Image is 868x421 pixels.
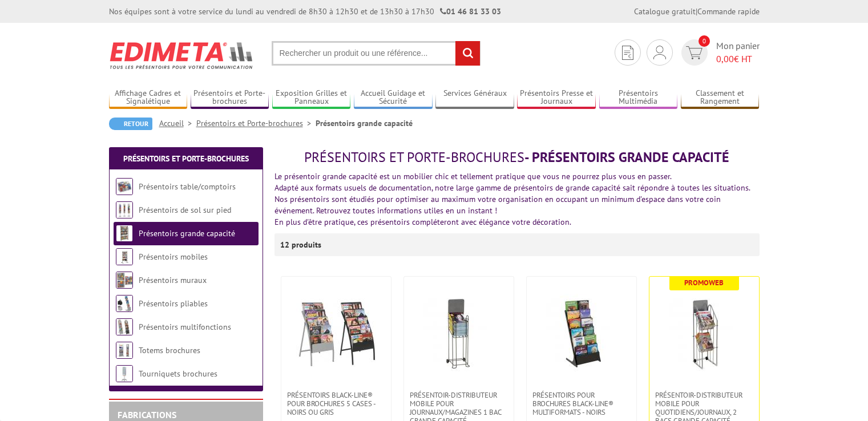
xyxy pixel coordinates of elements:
[681,88,760,107] a: Classement et Rangement
[599,88,678,107] a: Présentoirs Multimédia
[139,181,236,192] a: Présentoirs table/comptoirs
[116,365,133,382] img: Tourniquets brochures
[679,39,760,66] a: devis rapide 0 Mon panier 0,00€ HT
[272,41,481,66] input: Rechercher un produit ou une référence...
[116,342,133,359] img: Totems brochures
[634,6,760,17] div: |
[716,52,760,66] span: € HT
[274,182,760,193] div: Adapté aux formats usuels de documentation, notre large gamme de présentoirs de grande capacité s...
[716,53,734,64] span: 0,00
[274,150,760,165] h1: - Présentoirs grande capacité
[517,88,596,107] a: Présentoirs Presse et Journaux
[716,39,760,66] span: Mon panier
[542,294,621,374] img: Présentoirs pour Brochures Black-Line® multiformats - Noirs
[109,118,152,130] a: Retour
[274,193,760,216] div: Nos présentoirs sont étudiés pour optimiser au maximum votre organisation en occupant un minimum ...
[287,391,385,416] span: Présentoirs Black-Line® pour brochures 5 Cases - Noirs ou Gris
[196,118,316,128] a: Présentoirs et Porte-brochures
[274,216,760,228] div: En plus d'être pratique, ces présentoirs compléteront avec élégance votre décoration.
[272,88,351,107] a: Exposition Grilles et Panneaux
[159,118,196,128] a: Accueil
[684,278,724,288] b: Promoweb
[527,391,636,416] a: Présentoirs pour Brochures Black-Line® multiformats - Noirs
[139,275,207,285] a: Présentoirs muraux
[139,322,231,332] a: Présentoirs multifonctions
[419,294,499,374] img: Présentoir-Distributeur mobile pour journaux/magazines 1 bac grande capacité
[440,6,501,17] strong: 01 46 81 33 03
[109,6,501,17] div: Nos équipes sont à votre service du lundi au vendredi de 8h30 à 12h30 et de 13h30 à 17h30
[116,178,133,195] img: Présentoirs table/comptoirs
[191,88,269,107] a: Présentoirs et Porte-brochures
[280,233,323,256] p: 12 produits
[664,294,744,374] img: Présentoir-distributeur mobile pour quotidiens/journaux, 2 bacs grande capacité
[316,118,413,129] li: Présentoirs grande capacité
[139,345,200,355] a: Totems brochures
[435,88,514,107] a: Services Généraux
[139,369,217,379] a: Tourniquets brochures
[116,248,133,265] img: Présentoirs mobiles
[116,201,133,218] img: Présentoirs de sol sur pied
[139,252,208,262] a: Présentoirs mobiles
[296,294,376,374] img: Présentoirs Black-Line® pour brochures 5 Cases - Noirs ou Gris
[116,295,133,312] img: Présentoirs pliables
[139,228,235,238] a: Présentoirs grande capacité
[139,298,208,309] a: Présentoirs pliables
[139,205,231,215] a: Présentoirs de sol sur pied
[116,272,133,289] img: Présentoirs muraux
[697,6,760,17] a: Commande rapide
[281,391,391,416] a: Présentoirs Black-Line® pour brochures 5 Cases - Noirs ou Gris
[455,41,480,66] input: rechercher
[686,46,703,59] img: devis rapide
[116,318,133,335] img: Présentoirs multifonctions
[653,46,666,59] img: devis rapide
[304,148,524,166] span: Présentoirs et Porte-brochures
[274,171,760,182] div: Le présentoir grande capacité est un mobilier chic et tellement pratique que vous ne pourrez plus...
[634,6,696,17] a: Catalogue gratuit
[123,153,249,164] a: Présentoirs et Porte-brochures
[532,391,631,416] span: Présentoirs pour Brochures Black-Line® multiformats - Noirs
[109,34,255,76] img: Edimeta
[622,46,633,60] img: devis rapide
[116,225,133,242] img: Présentoirs grande capacité
[699,35,710,47] span: 0
[354,88,433,107] a: Accueil Guidage et Sécurité
[109,88,188,107] a: Affichage Cadres et Signalétique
